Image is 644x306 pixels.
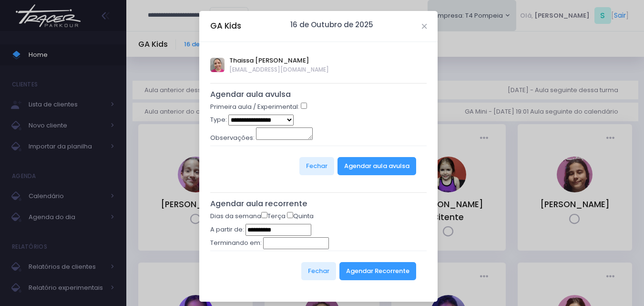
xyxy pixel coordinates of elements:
[337,157,416,175] button: Agendar aula avulsa
[210,238,262,248] label: Terminando em:
[210,225,244,234] label: A partir de:
[339,262,416,280] button: Agendar Recorrente
[301,262,336,280] button: Fechar
[210,102,299,112] label: Primeira aula / Experimental:
[210,20,241,32] h5: GA Kids
[261,211,286,221] label: Terça
[290,21,373,29] h6: 16 de Outubro de 2025
[261,212,267,218] input: Terça
[229,56,329,65] span: Thaissa [PERSON_NAME]
[299,157,334,175] button: Fechar
[210,115,227,125] label: Type:
[210,90,427,99] h5: Agendar aula avulsa
[287,211,314,221] label: Quinta
[210,133,255,143] label: Observações:
[210,211,427,291] form: Dias da semana
[287,212,293,218] input: Quinta
[210,199,427,209] h5: Agendar aula recorrente
[229,65,329,74] span: [EMAIL_ADDRESS][DOMAIN_NAME]
[422,24,427,29] button: Close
